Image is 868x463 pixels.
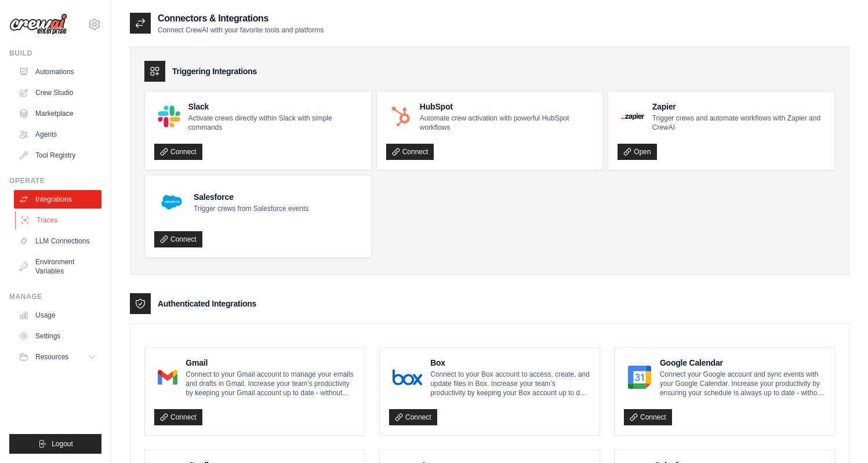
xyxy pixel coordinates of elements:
[660,370,825,398] p: Connect your Google account and sync events with your Google Calendar. Increase your productivity...
[9,13,67,35] img: Logo
[158,105,180,128] img: Slack Logo
[186,370,355,398] p: Connect to your Gmail account to manage your emails and drafts in Gmail. Increase your team’s pro...
[660,357,825,369] h4: Google Calendar
[430,370,590,398] p: Connect to your Box account to access, create, and update files in Box. Increase your team’s prod...
[430,357,590,369] h4: Box
[652,114,825,132] p: Trigger crews and automate workflows with Zapier and CrewAI
[627,366,652,389] img: Google Calendar Logo
[186,357,355,369] h4: Gmail
[14,190,101,209] a: Integrations
[35,352,68,362] span: Resources
[15,211,103,229] a: Traces
[389,409,437,425] a: Connect
[9,176,101,185] div: Operate
[158,298,256,309] h3: Authenticated Integrations
[14,327,101,345] a: Settings
[14,306,101,325] a: Usage
[652,101,825,112] h4: Zapier
[390,105,412,127] img: HubSpot Logo
[188,101,362,112] h4: Slack
[14,83,101,102] a: Crew Studio
[154,409,202,425] a: Connect
[14,348,101,366] button: Resources
[158,188,186,216] img: Salesforce Logo
[618,144,656,160] a: Open
[14,146,101,165] a: Tool Registry
[386,144,434,160] a: Connect
[420,114,593,132] p: Automate crew activation with powerful HubSpot workflows
[158,12,324,25] h2: Connectors & Integrations
[154,144,202,160] a: Connect
[9,434,101,454] button: Logout
[158,25,324,35] p: Connect CrewAI with your favorite tools and platforms
[172,65,257,77] h3: Triggering Integrations
[14,253,101,280] a: Environment Variables
[624,409,672,425] a: Connect
[9,49,101,58] div: Build
[621,113,644,120] img: Zapier Logo
[188,114,362,132] p: Activate crews directly within Slack with simple commands
[420,101,593,112] h4: HubSpot
[9,292,101,301] div: Manage
[52,439,73,449] span: Logout
[194,204,308,213] p: Trigger crews from Salesforce events
[14,232,101,250] a: LLM Connections
[14,125,101,144] a: Agents
[393,366,422,389] img: Box Logo
[194,191,308,203] h4: Salesforce
[14,63,101,81] a: Automations
[154,231,202,247] a: Connect
[14,104,101,123] a: Marketplace
[158,366,177,389] img: Gmail Logo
